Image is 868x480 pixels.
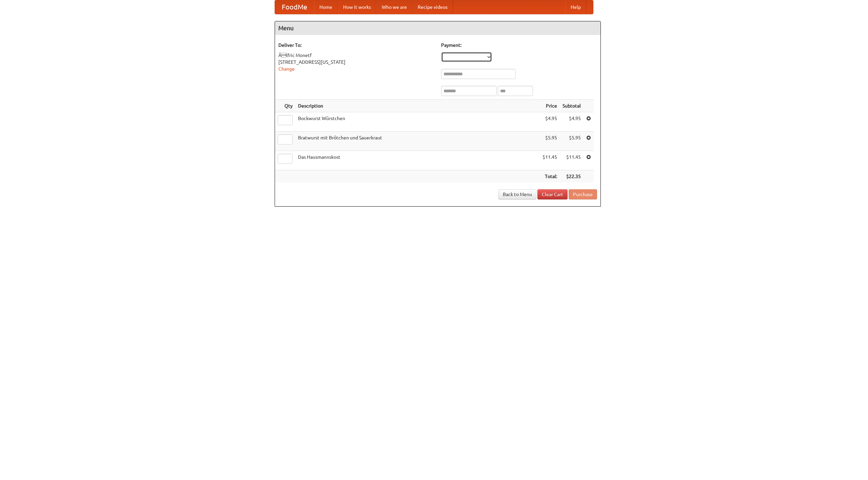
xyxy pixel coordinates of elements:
[412,0,453,14] a: Recipe videos
[560,151,584,170] td: $11.45
[376,0,412,14] a: Who we are
[540,132,560,151] td: $5.95
[278,66,295,72] a: Change
[278,42,434,49] h5: Deliver To:
[278,52,434,59] div: Ãlfric Monetf
[441,42,597,49] h5: Payment:
[565,0,586,14] a: Help
[278,59,434,65] div: [STREET_ADDRESS][US_STATE]
[560,100,584,112] th: Subtotal
[498,189,536,199] a: Back to Menu
[540,170,560,183] th: Total:
[275,0,314,14] a: FoodMe
[295,132,540,151] td: Bratwurst mit Brötchen und Sauerkraut
[540,112,560,132] td: $4.95
[295,151,540,170] td: Das Hausmannskost
[560,132,584,151] td: $5.95
[314,0,338,14] a: Home
[275,21,600,35] h4: Menu
[560,170,584,183] th: $22.35
[295,100,540,112] th: Description
[569,189,597,199] button: Purchase
[295,112,540,132] td: Bockwurst Würstchen
[275,100,295,112] th: Qty
[338,0,376,14] a: How it works
[540,151,560,170] td: $11.45
[537,189,568,199] a: Clear Cart
[560,112,584,132] td: $4.95
[540,100,560,112] th: Price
